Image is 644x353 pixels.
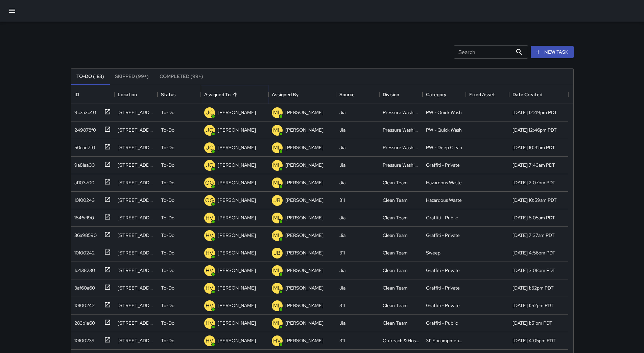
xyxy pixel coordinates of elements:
p: [PERSON_NAME] [285,179,324,186]
div: Assigned To [201,85,268,104]
p: [PERSON_NAME] [285,267,324,274]
p: [PERSON_NAME] [218,232,256,239]
p: ML [273,232,281,240]
div: Fixed Asset [469,85,495,104]
p: JB [273,249,281,257]
div: Outreach & Hospitality [383,337,419,344]
div: 9c3a3c40 [72,106,96,116]
p: [PERSON_NAME] [285,162,324,168]
div: Category [423,85,466,104]
div: 8/14/2025, 7:37am PDT [512,232,555,239]
div: Graffiti - Private [426,284,460,291]
div: 8/8/2025, 4:05pm PDT [512,337,556,344]
div: 8/13/2025, 12:49pm PDT [512,109,557,116]
div: Graffiti - Public [426,214,458,221]
div: 8/13/2025, 12:46pm PDT [512,127,557,133]
button: To-Do (183) [71,69,110,85]
div: 8/14/2025, 10:59am PDT [512,197,557,203]
p: To-Do [161,337,174,344]
div: PW - Quick Wash [426,109,462,116]
div: Date Created [512,85,542,104]
p: To-Do [161,302,174,309]
p: [PERSON_NAME] [285,127,324,133]
div: Graffiti - Private [426,267,460,274]
p: HV [206,214,213,222]
p: To-Do [161,284,174,291]
div: 1190 Mission Street [118,144,154,151]
div: Clean Team [383,249,408,256]
p: ML [273,161,281,169]
div: Location [114,85,158,104]
p: JC [206,144,213,152]
button: Skipped (99+) [110,69,154,85]
div: Assigned By [268,85,336,104]
div: 8/12/2025, 1:52pm PDT [512,284,554,291]
p: HV [273,337,281,345]
p: [PERSON_NAME] [285,109,324,116]
div: 1846c190 [72,212,94,221]
div: 51 Mason Street [118,109,154,116]
p: To-Do [161,320,174,326]
p: JC [206,161,213,169]
p: [PERSON_NAME] [218,284,256,291]
div: 8/13/2025, 10:31am PDT [512,144,555,151]
p: To-Do [161,179,174,186]
div: Jia [339,267,345,274]
div: Hazardous Waste [426,179,462,186]
div: 743a Minna Street [118,302,154,309]
p: ML [273,126,281,134]
div: Jia [339,109,345,116]
p: JC [206,126,213,134]
div: 10100242 [72,299,95,309]
div: 1020 Market Street [118,162,154,168]
p: [PERSON_NAME] [218,267,256,274]
p: [PERSON_NAME] [285,337,324,344]
div: Jia [339,162,345,168]
p: OG [205,196,214,205]
div: 311 [339,302,345,309]
p: [PERSON_NAME] [218,337,256,344]
div: 249878f0 [72,124,96,133]
div: 1c438230 [72,264,95,274]
div: 1000 Howard Street [118,337,154,344]
div: Pressure Washing [383,144,419,151]
p: ML [273,144,281,152]
p: HV [206,232,213,240]
div: Division [379,85,423,104]
div: 283b1e60 [72,317,95,326]
p: [PERSON_NAME] [285,232,324,239]
p: [PERSON_NAME] [218,127,256,133]
p: [PERSON_NAME] [218,197,256,203]
div: Source [336,85,379,104]
button: New Task [531,46,574,58]
div: Jia [339,214,345,221]
p: [PERSON_NAME] [218,214,256,221]
p: HV [206,267,213,275]
div: Jia [339,127,345,133]
p: [PERSON_NAME] [285,249,324,256]
p: [PERSON_NAME] [218,249,256,256]
div: Graffiti - Private [426,302,460,309]
div: 8/14/2025, 8:05am PDT [512,214,555,221]
div: 8/12/2025, 1:51pm PDT [512,320,552,326]
div: 10100239 [72,334,95,344]
div: Source [339,85,355,104]
div: Jia [339,179,345,186]
div: 976 Folsom Street [118,284,154,291]
div: Clean Team [383,320,408,326]
p: [PERSON_NAME] [218,162,256,168]
div: Graffiti - Private [426,232,460,239]
div: Pressure Washing [383,162,419,168]
div: PW - Deep Clean [426,144,462,151]
div: Pressure Washing [383,127,419,133]
div: 8/11/2025, 7:43am PDT [512,162,555,168]
div: 10 Mason Street [118,127,154,133]
p: HV [206,319,213,327]
div: 570 Jessie Street [118,179,154,186]
div: 9a81aa00 [72,159,95,168]
div: 8/12/2025, 1:52pm PDT [512,302,554,309]
div: 8/13/2025, 3:08pm PDT [512,267,555,274]
div: Division [383,85,399,104]
p: [PERSON_NAME] [218,302,256,309]
p: JB [273,196,281,205]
